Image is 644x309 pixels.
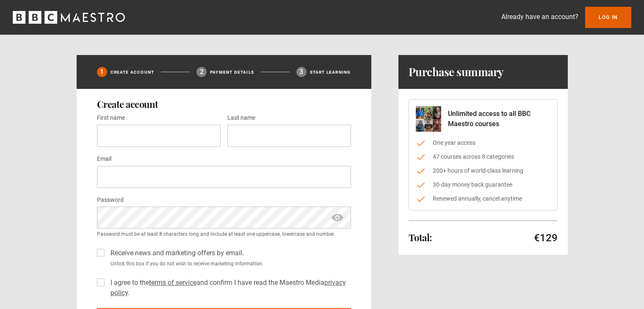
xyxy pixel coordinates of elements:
[310,69,351,75] p: Start learning
[149,279,196,287] a: terms of service
[97,113,125,123] label: First name
[107,278,351,298] label: I agree to the and confirm I have read the Maestro Media .
[416,138,550,147] li: One year access
[296,67,307,77] div: 3
[111,69,155,75] p: Create Account
[416,166,550,175] li: 200+ hours of world-class learning
[501,12,578,22] p: Already have an account?
[416,194,550,203] li: Renewed annually, cancel anytime
[13,11,125,24] svg: BBC Maestro
[97,99,351,109] h2: Create account
[331,207,344,229] span: show password
[196,67,207,77] div: 2
[97,230,351,238] small: Password must be at least 8 characters long and include at least one uppercase, lowercase and num...
[107,260,351,268] small: Untick this box if you do not wish to receive marketing information.
[409,65,504,79] h1: Purchase summary
[416,152,550,161] li: 47 courses across 8 categories
[416,180,550,189] li: 30-day money back guarantee
[448,109,550,129] p: Unlimited access to all BBC Maestro courses
[97,154,111,164] label: Email
[97,67,107,77] div: 1
[585,7,631,28] a: Log In
[227,113,255,123] label: Last name
[107,248,244,258] label: Receive news and marketing offers by email.
[409,232,432,243] h2: Total:
[210,69,254,75] p: Payment details
[97,195,124,205] label: Password
[534,231,558,245] p: €129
